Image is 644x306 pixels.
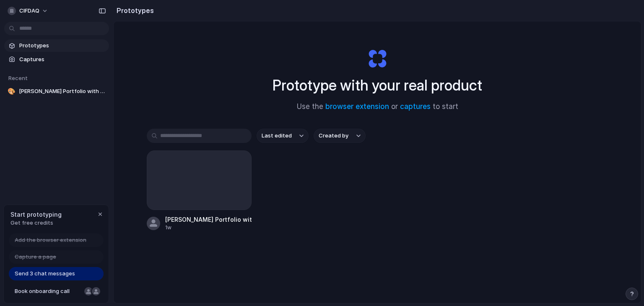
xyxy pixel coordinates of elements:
[257,129,309,143] button: Last edited
[4,4,52,18] button: CIFDAQ
[9,285,104,298] a: Book onboarding call
[83,286,93,296] div: Nicole Kubica
[325,102,389,111] a: browser extension
[15,236,86,244] span: Add the browser extension
[4,85,109,98] a: 🎨[PERSON_NAME] Portfolio with Gallery Header
[165,215,252,224] div: [PERSON_NAME] Portfolio with Gallery Header
[165,224,252,231] div: 1w
[19,87,106,96] span: [PERSON_NAME] Portfolio with Gallery Header
[15,287,81,296] span: Book onboarding call
[262,132,292,140] span: Last edited
[147,150,252,231] a: [PERSON_NAME] Portfolio with Gallery Header1w
[297,101,458,112] span: Use the or to start
[15,270,75,278] span: Send 3 chat messages
[10,219,62,227] span: Get free credits
[273,74,482,96] h1: Prototype with your real product
[10,210,62,219] span: Start prototyping
[4,53,109,66] a: Captures
[8,87,16,96] div: 🎨
[319,132,348,140] span: Created by
[113,5,154,16] h2: Prototypes
[91,286,101,296] div: Christian Iacullo
[15,253,56,261] span: Capture a page
[400,102,431,111] a: captures
[8,75,28,81] span: Recent
[19,55,106,64] span: Captures
[314,129,366,143] button: Created by
[19,41,106,50] span: Prototypes
[4,39,109,52] a: Prototypes
[19,7,39,15] span: CIFDAQ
